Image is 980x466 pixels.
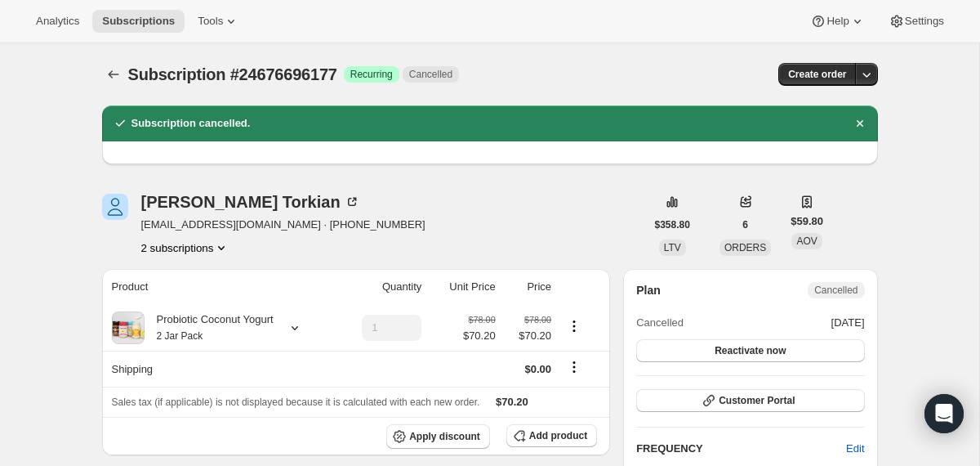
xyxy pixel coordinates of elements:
[141,194,360,210] div: [PERSON_NAME] Torkian
[814,284,857,297] span: Cancelled
[145,311,274,344] div: Probiotic Coconut Yogurt
[561,358,587,376] button: Shipping actions
[141,217,425,233] span: [EMAIL_ADDRESS][DOMAIN_NAME] · [PHONE_NUMBER]
[636,282,661,298] h2: Plan
[102,269,336,305] th: Product
[636,339,864,362] button: Reactivate now
[791,213,823,230] span: $59.80
[36,15,79,28] span: Analytics
[715,344,786,357] span: Reactivate now
[778,63,856,86] button: Create order
[426,269,500,305] th: Unit Price
[350,68,393,81] span: Recurring
[836,436,874,462] button: Edit
[788,68,846,81] span: Create order
[733,213,758,236] button: 6
[724,242,766,253] span: ORDERS
[496,396,528,408] span: $70.20
[831,315,865,331] span: [DATE]
[128,65,337,83] span: Subscription #24676696177
[719,394,795,407] span: Customer Portal
[846,441,864,457] span: Edit
[826,15,849,28] span: Help
[198,15,223,28] span: Tools
[849,112,871,135] button: Dismiss notification
[188,10,249,33] button: Tools
[141,240,230,256] button: Product actions
[102,63,125,86] button: Subscriptions
[409,430,480,443] span: Apply discount
[636,441,846,457] h2: FREQUENCY
[501,269,556,305] th: Price
[157,330,203,342] small: 2 Jar Pack
[525,363,552,375] span: $0.00
[386,424,490,449] button: Apply discount
[636,315,684,331] span: Cancelled
[905,15,944,28] span: Settings
[796,235,817,247] span: AOV
[506,424,597,447] button: Add product
[742,218,748,231] span: 6
[879,10,954,33] button: Settings
[664,242,681,253] span: LTV
[469,315,496,325] small: $78.00
[463,328,496,344] span: $70.20
[924,394,964,433] div: Open Intercom Messenger
[92,10,185,33] button: Subscriptions
[561,317,587,335] button: Product actions
[800,10,875,33] button: Help
[529,429,587,442] span: Add product
[655,218,690,231] span: $358.80
[524,315,551,325] small: $78.00
[102,15,175,28] span: Subscriptions
[102,194,128,220] span: Sarah Torkian
[409,68,452,81] span: Cancelled
[506,328,551,344] span: $70.20
[645,213,700,236] button: $358.80
[131,115,251,132] h2: Subscription cancelled.
[102,351,336,387] th: Shipping
[112,397,480,408] span: Sales tax (if applicable) is not displayed because it is calculated with each new order.
[26,10,89,33] button: Analytics
[112,311,145,344] img: product img
[636,389,864,412] button: Customer Portal
[335,269,426,305] th: Quantity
